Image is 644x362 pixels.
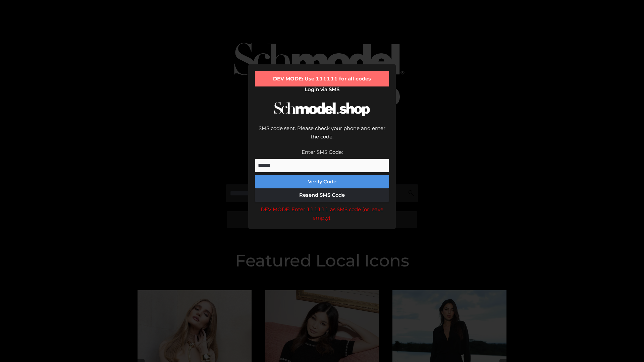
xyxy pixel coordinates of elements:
h2: Login via SMS [255,86,389,93]
div: DEV MODE: Use 111111 for all codes [255,71,389,86]
img: Schmodel Logo [272,96,372,122]
button: Resend SMS Code [255,188,389,202]
div: DEV MODE: Enter 111111 as SMS code (or leave empty). [255,205,389,222]
div: SMS code sent. Please check your phone and enter the code. [255,124,389,148]
label: Enter SMS Code: [302,149,343,155]
button: Verify Code [255,175,389,188]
